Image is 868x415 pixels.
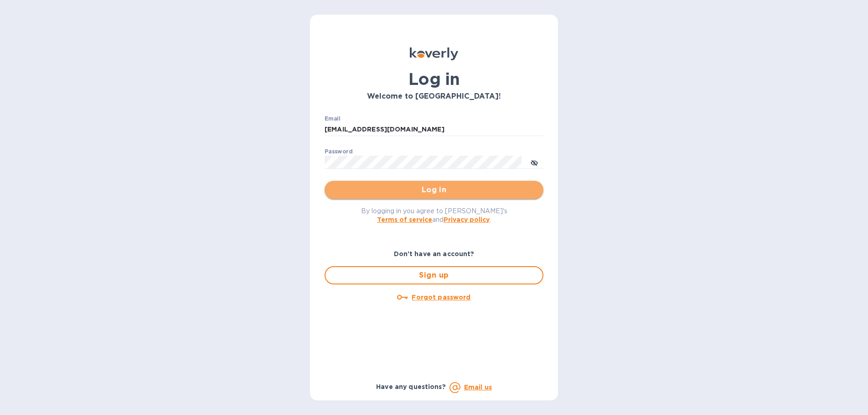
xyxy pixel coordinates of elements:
button: toggle password visibility [525,153,543,171]
span: Sign up [333,270,535,281]
a: Terms of service [377,216,432,223]
label: Email [325,116,341,121]
h3: Welcome to [GEOGRAPHIC_DATA]! [325,92,543,101]
a: Privacy policy [444,216,490,223]
b: Don't have an account? [394,250,475,257]
b: Have any questions? [376,383,446,390]
img: Koverly [410,47,458,60]
button: Log in [325,181,543,199]
u: Forgot password [412,294,470,301]
h1: Log in [325,69,543,89]
button: Sign up [325,266,543,284]
input: Enter email address [325,123,543,137]
a: Email us [464,383,492,391]
span: Log in [332,184,536,195]
span: By logging in you agree to [PERSON_NAME]'s and . [361,207,507,223]
label: Password [325,149,352,154]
